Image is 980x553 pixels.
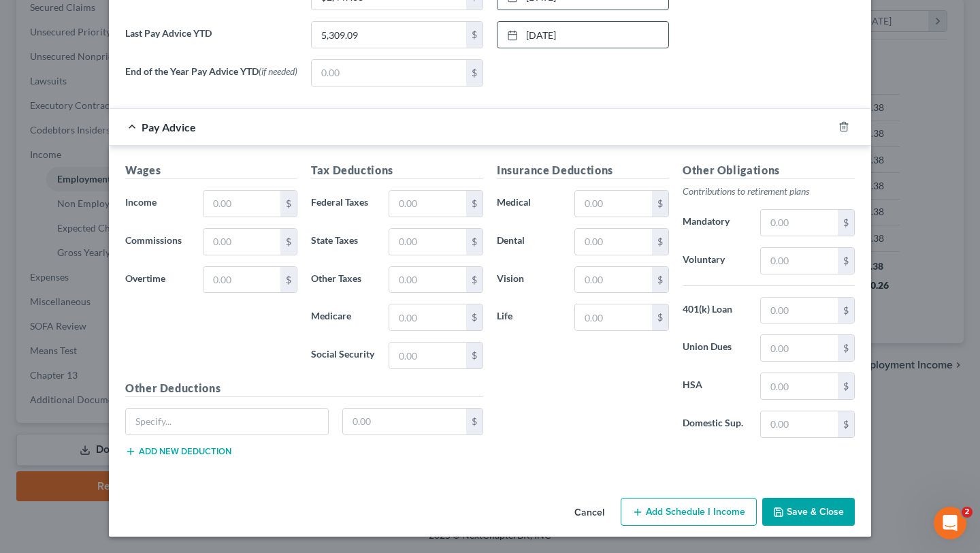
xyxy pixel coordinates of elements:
[466,409,483,434] div: $
[304,304,382,331] label: Medicare
[259,65,297,77] span: (if needed)
[676,297,753,324] label: 401(k) Loan
[761,411,838,437] input: 0.00
[575,229,652,255] input: 0.00
[280,191,297,217] div: $
[466,343,483,368] div: $
[125,162,297,179] h5: Wages
[466,191,483,217] div: $
[575,267,652,293] input: 0.00
[466,22,483,48] div: $
[676,373,753,400] label: HSA
[683,162,855,179] h5: Other Obligations
[389,229,466,255] input: 0.00
[203,191,280,217] input: 0.00
[676,247,753,274] label: Voluntary
[652,191,668,217] div: $
[676,411,753,438] label: Domestic Sup.
[838,248,854,274] div: $
[490,190,568,217] label: Medical
[762,498,855,526] button: Save & Close
[652,304,668,330] div: $
[497,22,668,48] a: [DATE]
[683,185,855,198] p: Contributions to retirement plans
[125,380,483,397] h5: Other Deductions
[838,210,854,236] div: $
[312,22,466,48] input: 0.00
[304,228,382,255] label: State Taxes
[490,304,568,331] label: Life
[203,267,280,293] input: 0.00
[621,498,757,526] button: Add Schedule I Income
[343,409,467,434] input: 0.00
[761,248,838,274] input: 0.00
[575,304,652,330] input: 0.00
[490,266,568,294] label: Vision
[118,228,196,255] label: Commissions
[761,373,838,399] input: 0.00
[389,343,466,368] input: 0.00
[962,507,973,518] span: 2
[652,229,668,255] div: $
[676,209,753,236] label: Mandatory
[761,298,838,323] input: 0.00
[652,267,668,293] div: $
[311,162,483,179] h5: Tax Deductions
[466,60,483,86] div: $
[389,267,466,293] input: 0.00
[125,446,231,457] button: Add new deduction
[466,304,483,330] div: $
[312,60,466,86] input: 0.00
[466,229,483,255] div: $
[304,342,382,369] label: Social Security
[676,334,753,362] label: Union Dues
[497,162,669,179] h5: Insurance Deductions
[280,267,297,293] div: $
[304,190,382,217] label: Federal Taxes
[304,266,382,294] label: Other Taxes
[563,499,615,526] button: Cancel
[142,121,196,133] span: Pay Advice
[490,228,568,255] label: Dental
[126,409,328,434] input: Specify...
[761,335,838,361] input: 0.00
[118,59,304,97] label: End of the Year Pay Advice YTD
[934,507,966,539] iframe: Intercom live chat
[838,298,854,323] div: $
[203,229,280,255] input: 0.00
[389,304,466,330] input: 0.00
[838,335,854,361] div: $
[118,266,196,294] label: Overtime
[466,267,483,293] div: $
[118,21,304,59] label: Last Pay Advice YTD
[838,411,854,437] div: $
[838,373,854,399] div: $
[125,196,157,208] span: Income
[389,191,466,217] input: 0.00
[575,191,652,217] input: 0.00
[761,210,838,236] input: 0.00
[280,229,297,255] div: $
